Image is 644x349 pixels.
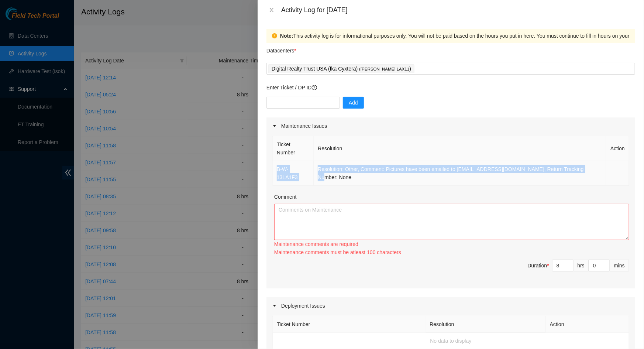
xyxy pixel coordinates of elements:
div: Maintenance comments must be atleast 100 characters [274,248,629,256]
p: Digital Realty Trust USA (fka Cyxtera) ) [272,65,411,73]
textarea: Comment [274,204,629,240]
th: Resolution [426,316,545,333]
th: Action [606,136,629,161]
span: exclamation-circle [272,33,277,38]
span: caret-right [272,304,277,308]
div: Maintenance Issues [266,117,635,134]
a: B-W-13LA1F3 [277,166,298,180]
th: Resolution [314,136,606,161]
button: Close [266,7,277,14]
span: ( [PERSON_NAME] LAX11 [359,67,409,71]
div: Activity Log for [DATE] [281,6,635,14]
div: Maintenance comments are required [274,240,629,248]
span: caret-right [272,124,277,128]
span: Add [349,99,358,107]
p: Datacenters [266,43,296,55]
div: hrs [574,260,589,271]
td: Resolution: Other, Comment: Pictures have been emailed to [EMAIL_ADDRESS][DOMAIN_NAME], Return Tr... [314,161,606,186]
strong: Note: [280,32,293,40]
th: Action [546,316,629,333]
button: Add [343,97,364,109]
p: Enter Ticket / DP ID [266,83,635,92]
div: mins [610,260,629,271]
div: Deployment Issues [266,297,635,314]
label: Comment [274,193,297,201]
th: Ticket Number [273,136,314,161]
th: Ticket Number [273,316,426,333]
div: Duration [528,261,549,270]
span: close [269,7,275,13]
span: question-circle [312,85,317,90]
